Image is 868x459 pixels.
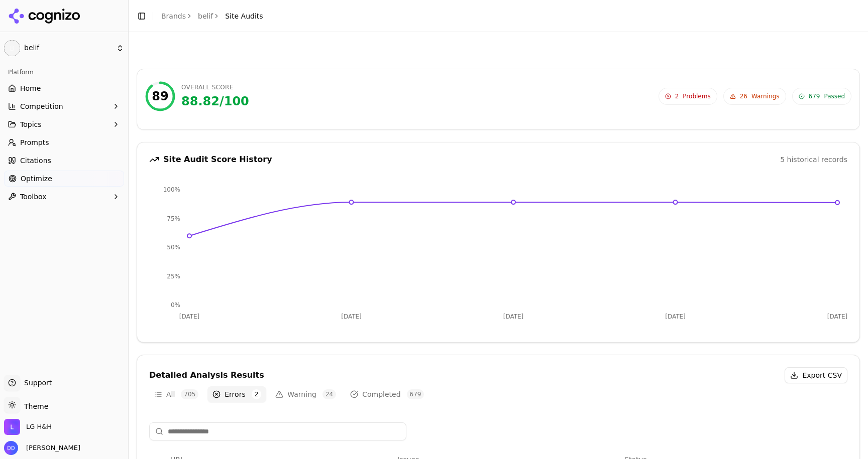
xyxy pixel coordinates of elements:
span: 2 [675,92,679,100]
tspan: 100% [163,186,180,193]
span: Passed [824,92,845,100]
span: belif [24,44,112,53]
tspan: [DATE] [179,313,200,320]
span: 24 [322,389,336,399]
span: Competition [20,101,63,111]
span: B [4,40,20,56]
button: Topics [4,116,124,132]
div: 5 historical records [780,155,847,165]
button: All705 [149,386,203,402]
span: [PERSON_NAME] [22,443,80,452]
button: Export CSV [785,367,847,383]
span: Site Audits [225,11,263,21]
tspan: 75% [167,215,180,222]
span: 705 [181,389,198,399]
span: Support [20,378,52,388]
span: Home [20,83,41,93]
button: Warning24 [270,386,341,402]
tspan: [DATE] [341,313,362,320]
span: 679 [809,92,820,100]
tspan: 25% [167,273,180,280]
span: Prompts [20,137,49,147]
div: Detailed Analysis Results [149,371,264,379]
tspan: 50% [167,244,180,251]
nav: breadcrumb [161,11,263,21]
button: Errors2 [207,386,266,402]
span: Optimize [21,174,52,184]
div: Site Audit Score History [149,155,272,165]
a: Home [4,80,124,96]
iframe: Intercom live chat [834,410,858,434]
button: Toolbox [4,189,124,205]
a: belif [198,11,213,21]
button: Competition [4,98,124,114]
tspan: [DATE] [503,313,524,320]
span: Warnings [751,92,780,100]
div: Overall Score [181,83,249,91]
tspan: [DATE] [665,313,686,320]
span: Theme [20,402,48,410]
a: Prompts [4,134,124,150]
button: Completed679 [345,386,429,402]
div: 88.82 / 100 [181,93,249,109]
img: LG H&H [4,419,20,435]
tspan: 0% [171,301,180,309]
span: Topics [20,119,42,129]
div: 89 [152,88,168,104]
span: Toolbox [20,192,47,202]
tspan: [DATE] [827,313,848,320]
a: Citations [4,152,124,169]
a: Brands [161,12,186,20]
span: 2 [252,389,262,399]
span: Citations [20,156,51,166]
span: LG H&H [26,422,52,431]
div: Platform [4,64,124,80]
a: Optimize [4,171,124,187]
button: Open organization switcher [4,419,52,435]
span: 26 [740,92,747,100]
span: Problems [683,92,710,100]
img: Dmitry Dobrenko [4,441,18,455]
span: 679 [407,389,424,399]
button: Open user button [4,441,80,455]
